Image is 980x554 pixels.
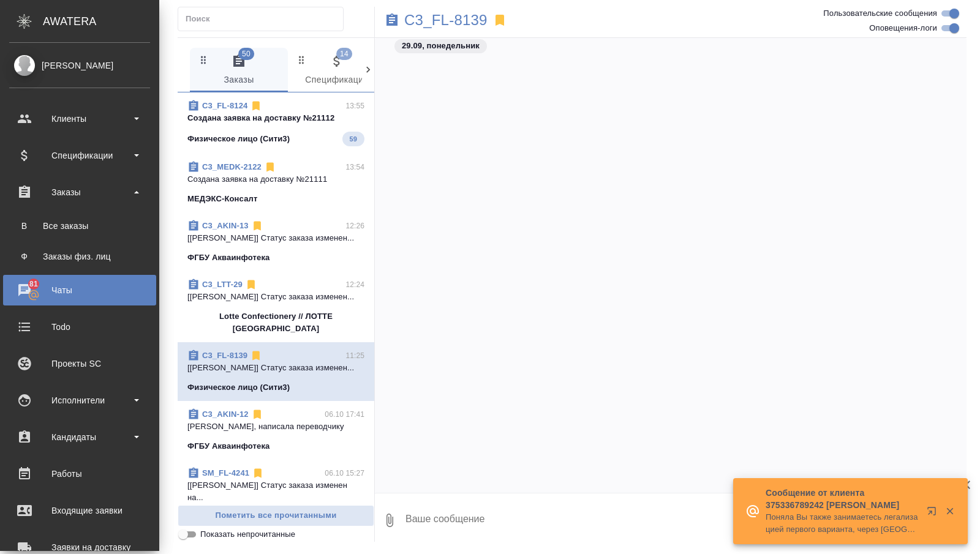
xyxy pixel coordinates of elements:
div: Заказы [9,183,150,201]
p: Lotte Confectionery // ЛОТТЕ [GEOGRAPHIC_DATA] [187,310,364,335]
span: Показать непрочитанные [200,528,295,541]
svg: Отписаться [245,279,257,291]
p: 12:26 [345,220,364,232]
button: Пометить все прочитанными [178,505,374,526]
a: ВВсе заказы [9,214,150,238]
span: Оповещения-логи [869,22,937,34]
p: Создана заявка на доставку №21111 [187,173,364,185]
div: C3_FL-813911:25[[PERSON_NAME]] Статус заказа изменен...Физическое лицо (Сити3) [178,342,374,401]
span: Пометить все прочитанными [184,509,367,523]
span: 59 [342,133,364,145]
div: Спецификации [9,146,150,165]
a: C3_LTT-29 [202,280,243,289]
div: Todo [9,318,150,336]
p: Создана заявка на доставку №21112 [187,112,364,124]
p: [[PERSON_NAME]] Статус заказа изменен на... [187,479,364,504]
div: Входящие заявки [9,501,150,520]
p: МЕДЭКС-Консалт [187,193,257,205]
p: 13:54 [345,161,364,173]
p: Сообщение от клиента 375336789242 [PERSON_NAME] [766,487,919,511]
div: C3_MEDK-212213:54Создана заявка на доставку №21111МЕДЭКС-Консалт [178,154,374,212]
p: ФГБУ Акваинфотека [187,252,270,264]
div: Работы [9,465,150,483]
p: 11:25 [345,350,364,362]
a: C3_AKIN-13 [202,221,249,230]
a: C3_MEDK-2122 [202,162,262,171]
p: Физическое лицо (Сити3) [187,133,290,145]
button: Открыть в новой вкладке [919,499,949,528]
svg: Отписаться [264,161,276,173]
p: Физическое лицо (Сити3) [187,381,290,394]
div: C3_AKIN-1312:26[[PERSON_NAME]] Статус заказа изменен...ФГБУ Акваинфотека [178,212,374,271]
p: [[PERSON_NAME]] Статус заказа изменен... [187,232,364,244]
p: 06.10 15:27 [325,467,364,479]
span: 50 [238,48,254,60]
a: Входящие заявки [3,495,156,526]
svg: Зажми и перетащи, чтобы поменять порядок вкладок [198,54,209,66]
button: Закрыть [937,506,962,517]
p: 29.09, понедельник [402,40,480,52]
div: SM_FL-424106.10 15:27[[PERSON_NAME]] Статус заказа изменен на...Физическое лицо (Смоленская) [178,460,374,531]
p: [PERSON_NAME], написала переводчику [187,421,364,433]
svg: Отписаться [251,220,263,232]
div: Чаты [9,281,150,299]
div: [PERSON_NAME] [9,59,150,72]
div: C3_AKIN-1206.10 17:41[PERSON_NAME], написала переводчикуФГБУ Акваинфотека [178,401,374,460]
a: C3_FL-8139 [202,351,247,360]
svg: Отписаться [250,100,262,112]
p: ФГБУ Акваинфотека [187,440,270,452]
span: Спецификации [295,54,379,88]
div: AWATERA [43,9,159,34]
a: SM_FL-4241 [202,468,249,477]
a: C3_FL-8139 [404,14,488,26]
a: Todo [3,312,156,342]
a: ФЗаказы физ. лиц [9,244,150,269]
svg: Зажми и перетащи, чтобы поменять порядок вкладок [296,54,307,66]
span: Заказы [197,54,281,88]
svg: Отписаться [251,408,263,421]
div: Проекты SC [9,354,150,373]
span: 14 [336,48,352,60]
div: Кандидаты [9,428,150,446]
div: Все заказы [15,220,144,232]
p: 12:24 [345,279,364,291]
div: C3_LTT-2912:24[[PERSON_NAME]] Статус заказа изменен...Lotte Confectionery // ЛОТТЕ [GEOGRAPHIC_DATA] [178,271,374,342]
a: Проекты SC [3,348,156,379]
p: [[PERSON_NAME]] Статус заказа изменен... [187,362,364,374]
div: Клиенты [9,110,150,128]
svg: Отписаться [250,350,262,362]
a: C3_FL-8124 [202,101,247,110]
div: Исполнители [9,391,150,410]
span: 81 [22,278,45,290]
svg: Отписаться [252,467,264,479]
a: Работы [3,459,156,489]
a: 81Чаты [3,275,156,305]
p: 06.10 17:41 [325,408,364,421]
a: C3_AKIN-12 [202,410,249,419]
div: C3_FL-812413:55Создана заявка на доставку №21112Физическое лицо (Сити3)59 [178,92,374,154]
input: Поиск [186,10,343,28]
div: Заказы физ. лиц [15,250,144,263]
span: Пользовательские сообщения [823,7,937,20]
p: 13:55 [345,100,364,112]
p: Поняла Вы также занимаетесь легализацией первого варианта, через [GEOGRAPHIC_DATA], подскажите по... [766,511,919,536]
p: [[PERSON_NAME]] Статус заказа изменен... [187,291,364,303]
